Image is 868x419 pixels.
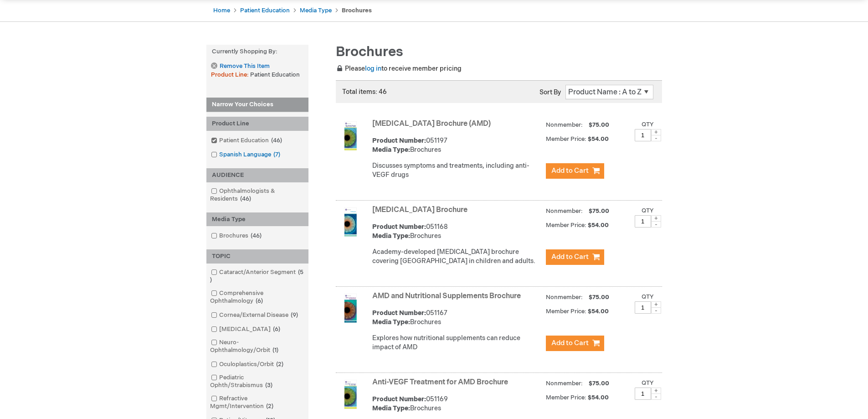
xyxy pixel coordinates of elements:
[300,7,332,14] a: Media Type
[365,65,381,72] a: log in
[546,222,586,229] strong: Member Price:
[546,206,583,217] strong: Nonmember:
[206,249,308,264] div: TOPIC
[209,360,287,369] a: Oculoplastics/Orbit2
[587,294,611,301] span: $75.00
[372,136,541,155] div: 051197 Brochures
[372,248,541,266] p: Academy-developed [MEDICAL_DATA] brochure covering [GEOGRAPHIC_DATA] in children and adults.
[588,135,610,143] span: $54.00
[546,163,604,179] button: Add to Cart
[642,293,654,300] label: Qty
[206,117,308,131] div: Product Line
[209,394,306,411] a: Refractive Mgmt/Intervention2
[271,151,282,158] span: 7
[342,88,387,96] span: Total items: 46
[270,347,281,354] span: 1
[288,311,300,319] span: 9
[551,166,589,175] span: Add to Cart
[240,7,290,14] a: Patient Education
[372,161,541,180] p: Discusses symptoms and treatments, including anti-VEGF drugs
[587,207,611,215] span: $75.00
[635,215,651,228] input: Qty
[587,380,611,387] span: $75.00
[220,62,270,71] span: Remove This Item
[372,395,541,413] div: 051169 Brochures
[248,232,264,239] span: 46
[206,168,308,182] div: AUDIENCE
[588,394,610,401] span: $54.00
[211,62,269,70] a: Remove This Item
[372,309,426,317] strong: Product Number:
[336,65,462,72] span: Please to receive member pricing
[372,146,410,154] strong: Media Type:
[209,232,265,240] a: Brochures46
[546,336,604,351] button: Add to Cart
[253,297,265,305] span: 6
[269,137,284,144] span: 46
[250,71,300,78] span: Patient Education
[209,325,284,334] a: [MEDICAL_DATA]6
[551,253,589,261] span: Add to Cart
[209,136,286,145] a: Patient Education46
[336,380,365,409] img: Anti-VEGF Treatment for AMD Brochure
[372,222,541,241] div: 051168 Brochures
[274,361,286,368] span: 2
[546,119,583,131] strong: Nonmember:
[209,289,306,305] a: Comprehensive Ophthalmology6
[372,395,426,403] strong: Product Number:
[206,98,308,112] strong: Narrow Your Choices
[372,318,410,326] strong: Media Type:
[372,309,541,327] div: 051167 Brochures
[642,379,654,387] label: Qty
[342,7,372,14] strong: Brochures
[210,269,303,284] span: 5
[642,121,654,128] label: Qty
[372,119,491,128] a: [MEDICAL_DATA] Brochure (AMD)
[209,373,306,390] a: Pediatric Ophth/Strabismus3
[372,223,426,231] strong: Product Number:
[209,311,302,320] a: Cornea/External Disease9
[546,292,583,303] strong: Nonmember:
[209,338,306,355] a: Neuro-Ophthalmology/Orbit1
[372,292,521,300] a: AMD and Nutritional Supplements Brochure
[209,187,306,203] a: Ophthalmologists & Residents46
[587,121,611,129] span: $75.00
[372,334,541,352] p: Explores how nutritional supplements can reduce impact of AMD
[588,308,610,315] span: $54.00
[372,137,426,145] strong: Product Number:
[546,378,583,389] strong: Nonmember:
[213,7,230,14] a: Home
[263,382,275,389] span: 3
[635,129,651,141] input: Qty
[336,294,365,323] img: AMD and Nutritional Supplements Brochure
[539,88,561,96] label: Sort By
[588,222,610,229] span: $54.00
[551,339,589,347] span: Add to Cart
[209,268,306,285] a: Cataract/Anterior Segment5
[209,150,284,159] a: Spanish Language7
[546,394,586,401] strong: Member Price:
[211,71,250,78] span: Product Line
[206,45,308,59] strong: Currently Shopping by:
[264,403,276,410] span: 2
[238,195,253,202] span: 46
[546,135,586,143] strong: Member Price:
[271,326,282,333] span: 6
[372,404,410,412] strong: Media Type:
[336,207,365,237] img: Amblyopia Brochure
[546,308,586,315] strong: Member Price:
[336,44,403,60] span: Brochures
[372,206,467,214] a: [MEDICAL_DATA] Brochure
[372,378,508,387] a: Anti-VEGF Treatment for AMD Brochure
[635,301,651,314] input: Qty
[372,232,410,240] strong: Media Type:
[336,121,365,150] img: Age-Related Macular Degeneration Brochure (AMD)
[206,212,308,227] div: Media Type
[546,249,604,265] button: Add to Cart
[642,207,654,214] label: Qty
[635,388,651,400] input: Qty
